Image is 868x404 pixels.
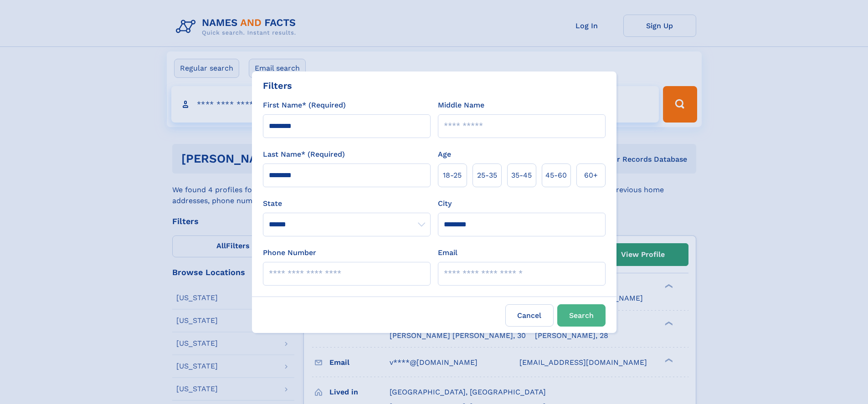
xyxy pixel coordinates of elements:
[263,247,316,258] label: Phone Number
[545,170,567,181] span: 45‑60
[263,79,292,92] div: Filters
[438,100,484,111] label: Middle Name
[438,198,452,209] label: City
[263,100,346,111] label: First Name* (Required)
[438,149,451,160] label: Age
[477,170,497,181] span: 25‑35
[557,304,606,327] button: Search
[584,170,598,181] span: 60+
[263,198,431,209] label: State
[511,170,532,181] span: 35‑45
[263,149,345,160] label: Last Name* (Required)
[505,304,554,327] label: Cancel
[438,247,457,258] label: Email
[443,170,462,181] span: 18‑25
